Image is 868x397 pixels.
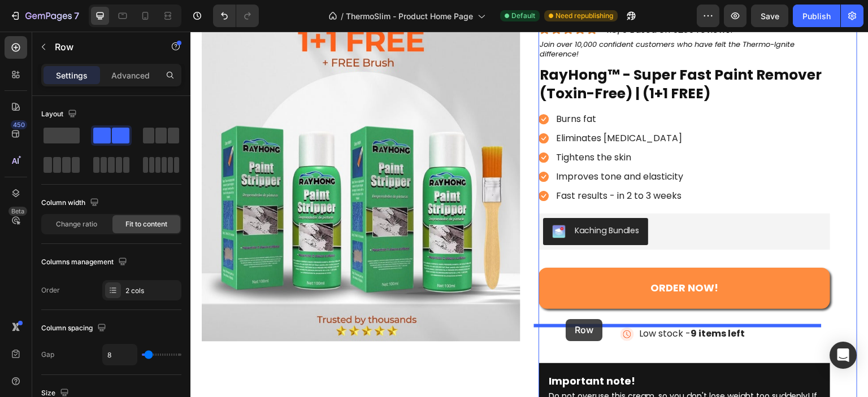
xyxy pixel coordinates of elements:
[346,10,473,22] span: ThermoSlim - Product Home Page
[761,11,779,21] span: Save
[5,5,84,27] button: 7
[125,286,179,296] div: 2 cols
[213,5,259,27] div: Undo/Redo
[830,342,857,369] div: Open Intercom Messenger
[103,344,137,365] input: Auto
[8,207,27,216] div: Beta
[56,69,88,81] p: Settings
[751,5,788,27] button: Save
[11,120,27,129] div: 450
[41,255,129,270] div: Columns management
[41,285,60,295] div: Order
[41,350,54,360] div: Gap
[111,69,150,81] p: Advanced
[41,107,79,122] div: Layout
[125,219,167,229] span: Fit to content
[55,40,151,54] p: Row
[41,195,101,211] div: Column width
[41,321,108,336] div: Column spacing
[511,11,535,21] span: Default
[555,11,613,21] span: Need republishing
[190,32,868,397] iframe: Design area
[802,10,831,22] div: Publish
[74,9,79,23] p: 7
[56,219,97,229] span: Change ratio
[341,10,344,22] span: /
[793,5,840,27] button: Publish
